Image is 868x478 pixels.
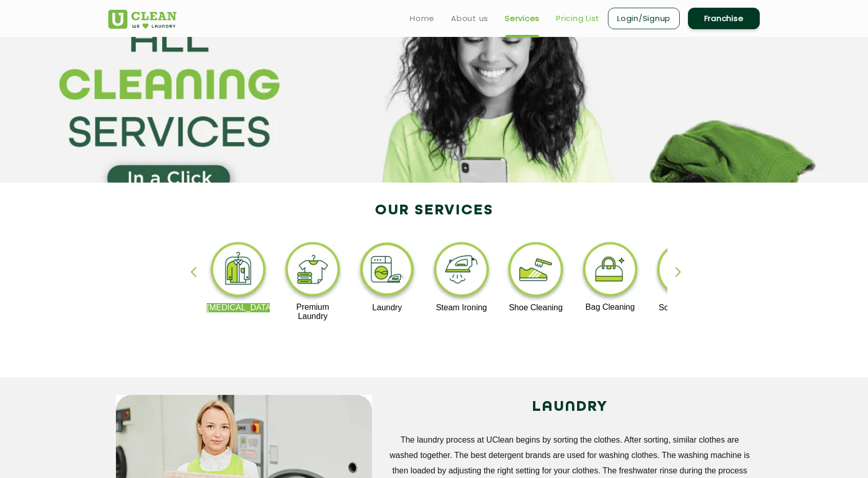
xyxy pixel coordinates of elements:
img: UClean Laundry and Dry Cleaning [108,10,176,29]
img: steam_ironing_11zon.webp [430,240,493,303]
a: Home [410,12,435,25]
p: Laundry [356,303,419,312]
p: Sofa Cleaning [653,303,716,312]
a: Services [505,12,540,25]
p: Bag Cleaning [579,303,642,312]
p: Premium Laundry [281,303,344,321]
img: dry_cleaning_11zon.webp [207,240,270,303]
a: Pricing List [556,12,600,25]
img: bag_cleaning_11zon.webp [579,240,642,303]
a: About us [451,12,488,25]
a: Franchise [688,8,760,29]
img: laundry_cleaning_11zon.webp [356,240,419,303]
img: shoe_cleaning_11zon.webp [504,240,567,303]
img: sofa_cleaning_11zon.webp [653,240,716,303]
img: premium_laundry_cleaning_11zon.webp [281,240,344,303]
p: Steam Ironing [430,303,493,312]
a: Login/Signup [608,8,680,29]
h2: LAUNDRY [387,395,752,420]
p: [MEDICAL_DATA] [207,303,270,312]
p: Shoe Cleaning [504,303,567,312]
